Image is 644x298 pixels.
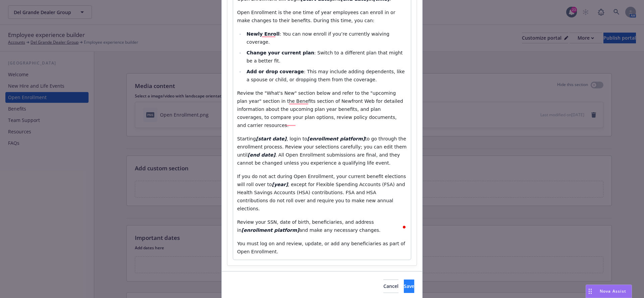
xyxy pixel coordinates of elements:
span: , login to [286,136,307,141]
span: Review your SSN, date of birth, beneficiaries, and address in [237,219,375,233]
span: If you do not act during Open Enrollment, your current benefit elections will roll over to [237,174,408,187]
strong: Change your current plan [247,50,314,55]
button: Nova Assist [586,285,632,298]
strong: [end date] [248,152,275,158]
button: Save [404,280,414,293]
span: Open Enrollment is the one time of year employees can enroll in or make changes to their benefits... [237,10,397,23]
span: Starting [237,136,256,141]
strong: [start date] [256,136,286,141]
span: Nova Assist [600,288,626,294]
span: : Switch to a different plan that might be a better fit. [247,50,404,63]
div: Drag to move [586,285,594,298]
strong: Newly Enroll [247,31,280,37]
strong: [year] [272,182,288,187]
strong: Add or drop coverage [247,69,304,74]
span: to go through the enrollment process. Review your selections carefully; you can edit them until [237,136,408,158]
strong: [enrollment platform] [307,136,365,141]
span: : You can now enroll if you’re currently waiving coverage. [247,31,391,45]
span: You must log on and review, update, or add any beneficiaries as part of Open Enrollment. [237,241,407,254]
span: . All Open Enrollment submissions are final, and they cannot be changed unless you experience a q... [237,152,401,166]
span: : This may include adding dependents, like a spouse or child, or dropping them from the coverage. [247,69,406,82]
strong: [enrollment platform] [241,227,299,233]
span: and make any necessary changes. [299,227,381,233]
span: Cancel [383,283,398,289]
button: Cancel [383,280,398,293]
span: Save [404,283,414,289]
span: , except for Flexible Spending Accounts (FSA) and Health Savings Accounts (HSA) contributions. FS... [237,182,407,211]
span: Review the "What's New" section below and refer to the "upcoming plan year" section in the Benefi... [237,90,405,128]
